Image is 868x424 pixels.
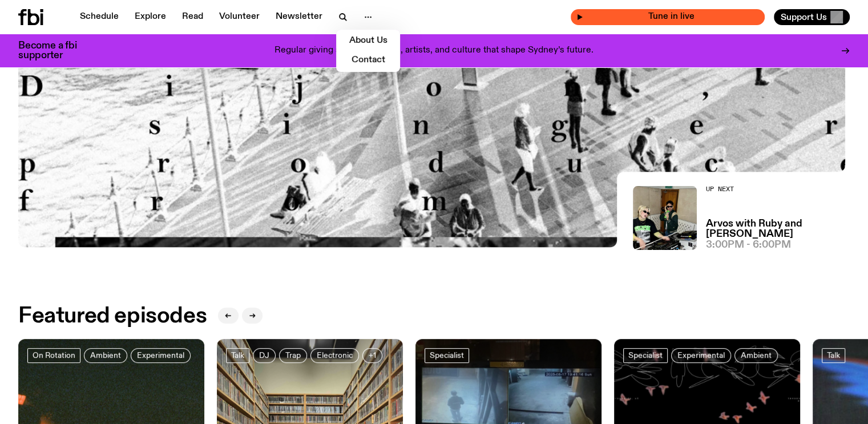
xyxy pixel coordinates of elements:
h2: Featured episodes [18,306,207,326]
span: Specialist [430,351,464,360]
h3: Become a fbi supporter [18,41,91,60]
span: Tune in live [583,13,759,21]
button: On AirThe Playlist with [PERSON_NAME], [PERSON_NAME], [PERSON_NAME], and RafTune in live [571,9,765,25]
button: +1 [362,348,382,363]
a: Experimental [671,348,731,363]
a: Arvos with Ruby and [PERSON_NAME] [706,219,850,239]
a: Ambient [84,348,127,363]
span: Talk [231,351,244,360]
span: Specialist [628,351,663,360]
a: Specialist [425,348,469,363]
span: On Rotation [33,351,75,360]
a: Contact [340,53,397,68]
span: Electronic [317,351,353,360]
span: Trap [285,351,301,360]
span: Ambient [741,351,772,360]
a: Read [175,9,210,25]
span: Ambient [90,351,121,360]
a: DJ [253,348,276,363]
a: About Us [340,33,397,49]
h2: Up Next [706,186,850,192]
span: Talk [827,351,840,360]
span: Experimental [137,351,184,360]
p: Regular giving supports voices, artists, and culture that shape Sydney’s future. [274,46,594,56]
span: Support Us [781,12,827,22]
span: DJ [259,351,269,360]
img: Ruby wears a Collarbones t shirt and pretends to play the DJ decks, Al sings into a pringles can.... [633,186,697,250]
a: Specialist [623,348,668,363]
a: Talk [226,348,249,363]
a: Schedule [73,9,126,25]
span: 3:00pm - 6:00pm [706,240,791,250]
span: Experimental [677,351,725,360]
a: Explore [128,9,173,25]
a: Ambient [734,348,778,363]
a: Talk [822,348,845,363]
a: Experimental [131,348,191,363]
a: Volunteer [212,9,267,25]
a: Trap [279,348,307,363]
span: +1 [369,351,376,360]
a: Electronic [310,348,359,363]
a: Newsletter [269,9,329,25]
a: On Rotation [27,348,80,363]
button: Support Us [774,9,850,25]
